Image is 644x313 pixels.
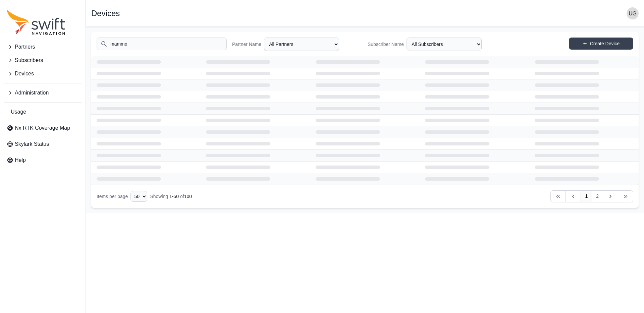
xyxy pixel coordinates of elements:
span: Administration [15,89,49,97]
button: Subscribers [4,54,82,67]
a: Create Device [569,38,633,50]
span: Skylark Status [15,140,49,148]
nav: Table navigation [91,185,639,208]
span: Devices [15,70,34,78]
span: Usage [11,108,26,116]
a: Nx RTK Coverage Map [4,121,82,135]
select: Partner Name [264,38,339,51]
a: Help [4,153,82,167]
span: Nx RTK Coverage Map [15,124,70,132]
img: user photo [627,7,639,19]
label: Partner Name [232,41,261,48]
span: 100 [184,194,192,199]
button: Partners [4,40,82,54]
select: Display Limit [130,191,147,202]
a: 2 [592,190,603,202]
a: Usage [4,105,82,119]
a: Skylark Status [4,137,82,151]
div: Showing of [150,193,192,200]
span: Subscribers [15,56,43,64]
span: Items per page [97,194,128,199]
input: Search [97,38,227,50]
span: Help [15,156,26,164]
button: Administration [4,86,82,100]
span: Partners [15,43,35,51]
a: 1 [581,190,592,202]
button: Devices [4,67,82,80]
h1: Devices [91,9,120,17]
select: Subscriber [407,38,482,51]
label: Subscriber Name [368,41,404,48]
span: 1 - 50 [169,194,179,199]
